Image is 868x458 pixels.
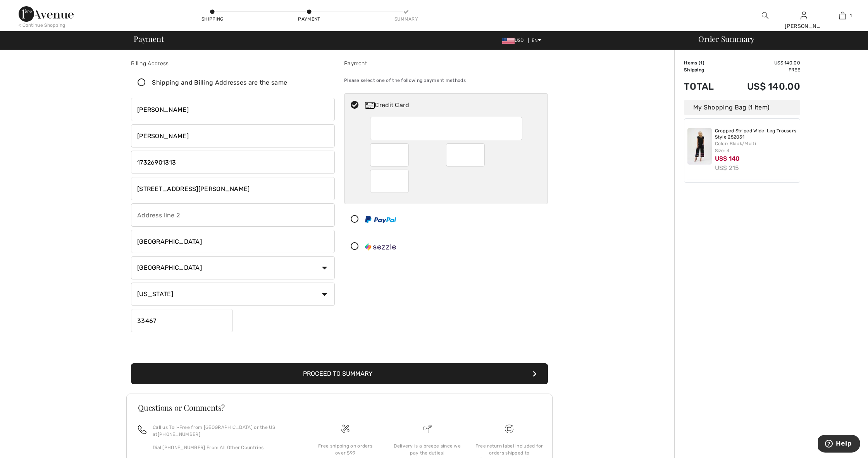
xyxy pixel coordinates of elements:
button: Proceed to Summary [131,363,548,384]
div: Shipping [201,16,224,23]
span: Payment [134,35,164,43]
div: Summary [394,16,418,23]
img: My Info [801,11,807,20]
div: Color: Black/Multi Size: 4 [715,140,797,154]
td: Shipping [684,66,726,73]
img: Free shipping on orders over $99 [505,425,513,433]
div: [PERSON_NAME] [785,22,823,30]
div: Delivery is a breeze since we pay the duties! [393,442,462,456]
img: call [138,425,146,434]
div: Credit Card [365,101,542,110]
td: Items ( ) [684,59,726,66]
img: My Bag [839,11,846,20]
input: Address line 2 [131,203,335,227]
td: US$ 140.00 [726,73,800,100]
p: Call us Toll-Free from [GEOGRAPHIC_DATA] or the US at [153,424,295,438]
input: City [131,230,335,253]
td: US$ 140.00 [726,59,800,66]
input: Zip/Postal Code [131,309,233,332]
span: EN [532,38,541,43]
img: PayPal [365,216,396,223]
h3: Questions or Comments? [138,404,541,411]
span: US$ 140 [715,155,740,162]
iframe: Opens a widget where you can find more information [818,435,860,454]
div: Free shipping on orders over $99 [310,442,380,456]
img: 1ère Avenue [19,6,74,22]
img: Free shipping on orders over $99 [341,425,350,433]
img: Credit Card [365,102,375,109]
input: Last name [131,124,335,147]
div: Billing Address [131,59,335,68]
td: Total [684,73,726,100]
div: < Continue Shopping [19,22,65,29]
span: USD [502,38,527,43]
a: Sign In [801,12,807,19]
s: US$ 215 [715,164,739,172]
span: 1 [850,12,852,19]
span: 1 [700,60,703,66]
a: [PHONE_NUMBER] [158,432,200,437]
div: Shipping and Billing Addresses are the same [152,78,287,87]
input: Mobile [131,151,335,174]
img: Cropped Striped Wide-Leg Trousers Style 252051 [687,128,712,165]
a: Cropped Striped Wide-Leg Trousers Style 252051 [715,128,797,140]
div: My Shopping Bag (1 Item) [684,100,800,115]
img: US Dollar [502,38,515,44]
td: Free [726,66,800,73]
input: First name [131,98,335,121]
img: search the website [762,11,768,20]
a: 1 [823,11,861,20]
div: Order Summary [689,35,863,43]
p: Dial [PHONE_NUMBER] From All Other Countries [153,444,295,451]
div: Payment [344,59,548,68]
img: Delivery is a breeze since we pay the duties! [423,425,432,433]
div: Please select one of the following payment methods [344,71,548,90]
input: Address line 1 [131,177,335,200]
img: Sezzle [365,243,396,251]
div: Payment [298,16,321,23]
